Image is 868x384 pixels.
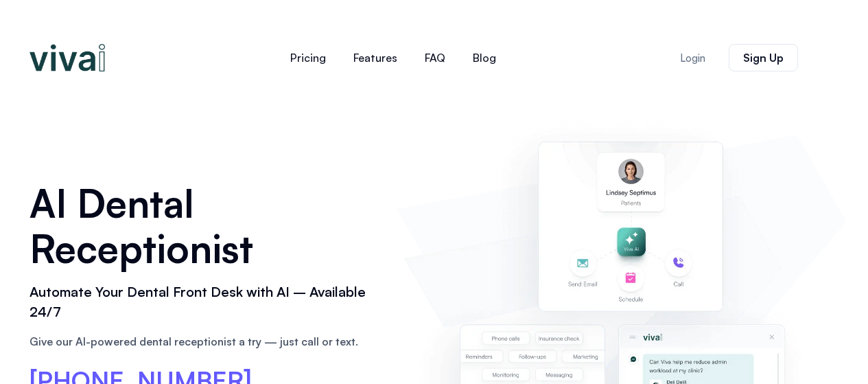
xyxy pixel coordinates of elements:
a: Login [664,45,722,71]
h2: Automate Your Dental Front Desk with AI – Available 24/7 [30,282,384,322]
a: Pricing [277,41,340,74]
p: Give our AI-powered dental receptionist a try — just call or text. [30,333,384,350]
span: Login [680,53,705,63]
nav: Menu [194,41,592,74]
span: Sign Up [743,52,784,63]
a: Features [340,41,411,74]
a: Sign Up [729,44,798,71]
a: FAQ [411,41,459,74]
a: Blog [459,41,510,74]
h1: AI Dental Receptionist [30,180,384,271]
